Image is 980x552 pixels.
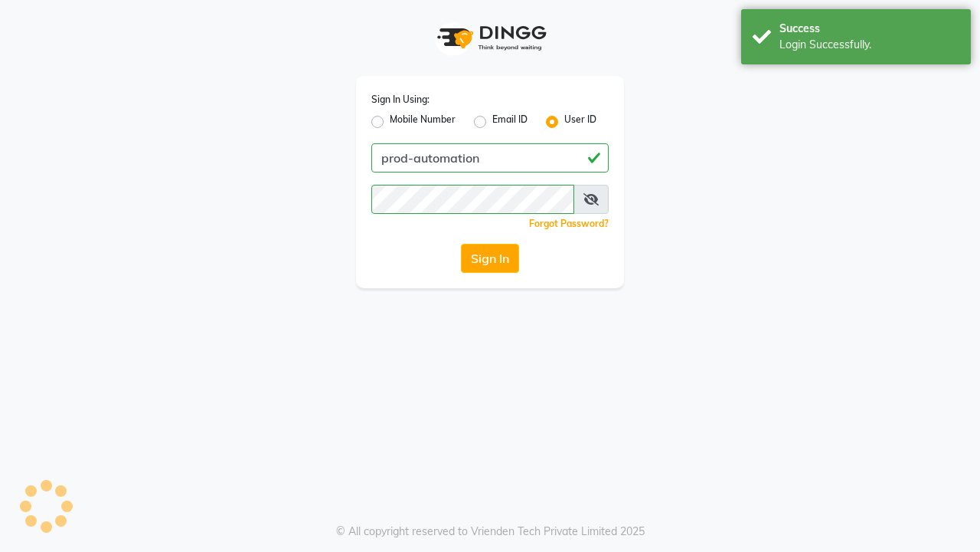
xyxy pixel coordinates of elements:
[779,21,959,37] div: Success
[371,185,574,214] input: Username
[564,113,596,131] label: User ID
[371,93,430,107] label: Sign In Using:
[529,218,609,229] a: Forgot Password?
[390,113,456,131] label: Mobile Number
[429,15,551,61] img: logo1.svg
[371,143,609,172] input: Username
[779,37,959,53] div: Login Successfully.
[492,113,528,131] label: Email ID
[461,244,519,273] button: Sign In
